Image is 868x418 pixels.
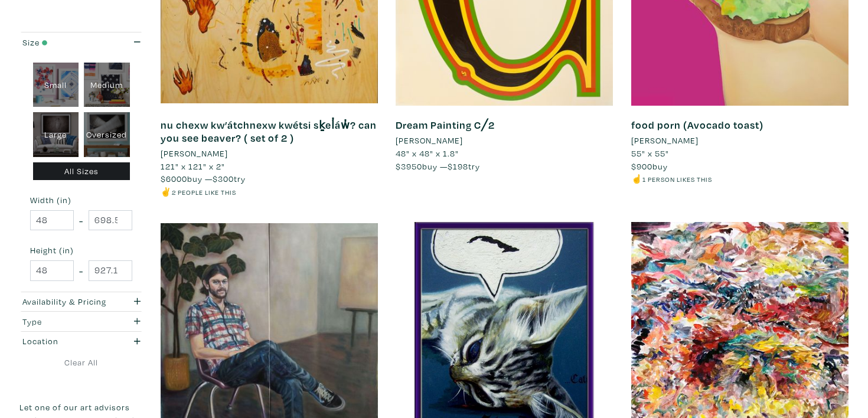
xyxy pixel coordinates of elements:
div: Location [22,335,107,348]
li: [PERSON_NAME] [161,147,228,160]
small: 1 person likes this [642,175,712,184]
span: $3950 [396,161,422,172]
span: $198 [448,161,468,172]
span: $6000 [161,173,187,184]
a: food porn (Avocado toast) [631,118,763,132]
button: Location [19,332,143,351]
button: Type [19,312,143,331]
a: [PERSON_NAME] [631,134,849,147]
small: 2 people like this [172,188,236,197]
div: Availability & Pricing [22,295,107,308]
a: Clear All [19,356,143,369]
span: buy — try [161,173,246,184]
span: 121" x 121" x 2" [161,161,225,172]
div: Oversized [84,112,130,157]
li: ✌️ [161,185,378,198]
button: Availability & Pricing [19,292,143,312]
div: Medium [84,63,130,107]
small: Width (in) [30,196,132,204]
span: $300 [213,173,234,184]
a: [PERSON_NAME] [396,134,613,147]
span: buy — try [396,161,480,172]
div: All Sizes [33,162,130,181]
li: [PERSON_NAME] [631,134,699,147]
div: Small [33,63,79,107]
small: Height (in) [30,246,132,254]
span: - [79,213,83,228]
span: - [79,263,83,279]
span: 48" x 48" x 1.8" [396,148,459,159]
a: Dream Painting C╱2 [396,118,495,132]
div: Large [33,112,79,157]
span: 55" x 55" [631,148,669,159]
a: nu chexw kw’átchnexw kwétsi sḵel̓áw̓? can you see beaver? ( set of 2 ) [161,118,377,145]
li: ☝️ [631,172,849,185]
span: buy [631,161,668,172]
a: [PERSON_NAME] [161,147,378,160]
div: Type [22,315,107,328]
button: Size [19,32,143,52]
li: [PERSON_NAME] [396,134,463,147]
span: $900 [631,161,652,172]
div: Size [22,36,107,49]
